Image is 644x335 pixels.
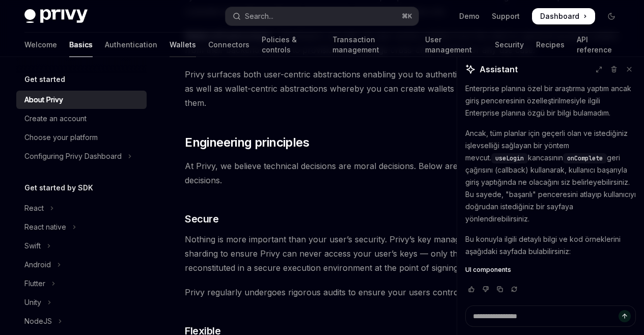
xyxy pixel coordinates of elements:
[185,212,218,226] span: Secure
[465,82,636,119] p: Enterprise planına özel bir araştırma yaptım ancak giriş penceresinin özelleştirilmesiyle ilgili ...
[16,199,147,217] button: Toggle React section
[69,33,93,57] a: Basics
[492,11,520,21] a: Support
[508,284,520,294] button: Reload last chat
[567,154,603,162] span: onComplete
[245,10,273,22] div: Search...
[24,113,87,125] div: Create an account
[402,12,412,20] span: ⌘ K
[16,293,147,312] button: Toggle Unity section
[226,7,418,25] button: Open search
[24,94,63,106] div: About Privy
[24,221,66,233] div: React native
[16,91,147,109] a: About Privy
[185,285,626,299] span: Privy regularly undergoes rigorous audits to ensure your users control and privacy over their wal...
[105,33,157,57] a: Authentication
[619,310,631,322] button: Send message
[24,277,45,290] div: Flutter
[16,256,147,274] button: Toggle Android section
[465,305,636,327] textarea: Ask a question...
[16,147,147,165] button: Toggle Configuring Privy Dashboard section
[16,109,147,128] a: Create an account
[577,33,620,57] a: API reference
[459,11,480,21] a: Demo
[185,134,309,151] span: Engineering principles
[480,63,518,75] span: Assistant
[495,33,524,57] a: Security
[185,232,626,275] span: Nothing is more important than your user’s security. Privy’s key management system uses distribut...
[16,312,147,330] button: Toggle NodeJS section
[24,182,93,194] h5: Get started by SDK
[24,202,44,214] div: React
[480,284,492,294] button: Vote that response was not good
[465,127,636,225] p: Ancak, tüm planlar için geçerli olan ve istediğiniz işlevselliği sağlayan bir yöntem mevcut. kanc...
[465,266,636,274] a: UI components
[185,159,626,187] span: At Privy, we believe technical decisions are moral decisions. Below are the principles that guide...
[16,274,147,293] button: Toggle Flutter section
[24,296,41,309] div: Unity
[465,284,478,294] button: Vote that response was good
[16,218,147,236] button: Toggle React native section
[24,259,51,271] div: Android
[24,315,52,327] div: NodeJS
[532,8,595,24] a: Dashboard
[24,131,98,144] div: Choose your platform
[540,11,579,21] span: Dashboard
[16,237,147,255] button: Toggle Swift section
[603,8,620,24] button: Toggle dark mode
[24,150,122,162] div: Configuring Privy Dashboard
[465,266,511,274] span: UI components
[24,33,57,57] a: Welcome
[332,33,413,57] a: Transaction management
[495,154,524,162] span: useLogin
[536,33,565,57] a: Recipes
[465,233,636,258] p: Bu konuyla ilgili detaylı bilgi ve kod örneklerini aşağıdaki sayfada bulabilirsiniz:
[24,9,88,23] img: dark logo
[185,67,626,110] span: Privy surfaces both user-centric abstractions enabling you to authenticate users and generate wal...
[494,284,506,294] button: Copy chat response
[24,73,65,86] h5: Get started
[208,33,249,57] a: Connectors
[24,240,41,252] div: Swift
[262,33,320,57] a: Policies & controls
[425,33,483,57] a: User management
[170,33,196,57] a: Wallets
[16,128,147,147] a: Choose your platform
